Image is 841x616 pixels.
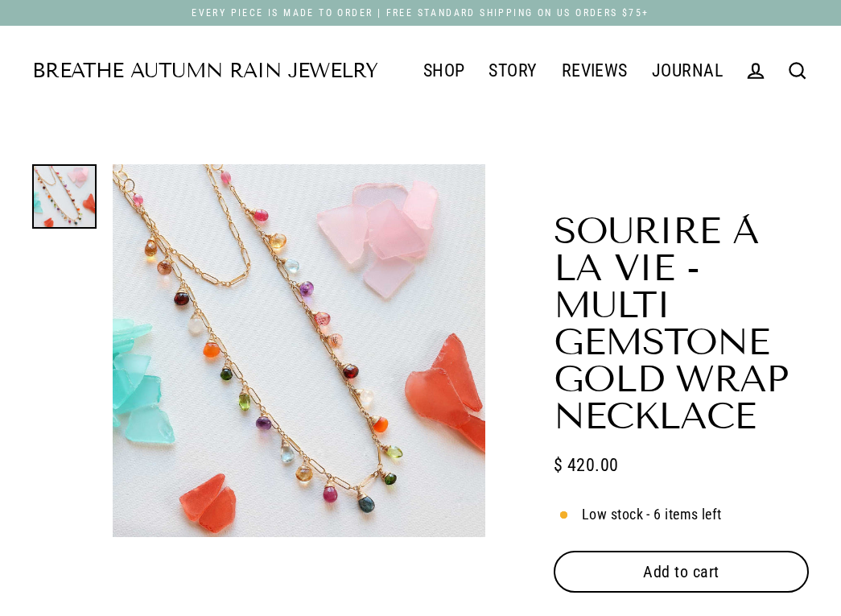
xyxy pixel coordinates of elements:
a: REVIEWS [550,51,640,91]
a: Breathe Autumn Rain Jewelry [32,61,377,81]
a: JOURNAL [640,51,735,91]
h1: Sourire à la Vie - Multi Gemstone Gold Wrap Necklace [554,213,809,435]
span: Add to cart [643,562,719,581]
a: STORY [476,51,549,91]
span: Low stock - 6 items left [582,503,722,527]
a: SHOP [411,51,477,91]
div: Primary [377,50,735,92]
button: Add to cart [554,551,809,593]
span: $ 420.00 [554,451,619,479]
